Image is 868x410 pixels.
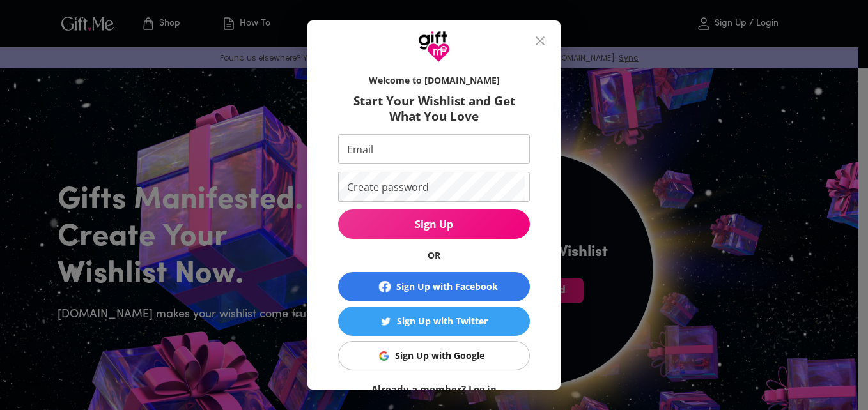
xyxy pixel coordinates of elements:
img: Sign Up with Google [379,351,389,361]
img: Sign Up with Twitter [381,317,391,326]
div: Sign Up with Facebook [396,280,498,294]
button: Sign Up with GoogleSign Up with Google [338,341,530,370]
button: Sign Up with Facebook [338,272,530,301]
button: close [525,26,555,56]
div: Sign Up with Twitter [397,314,488,328]
button: Sign Up with TwitterSign Up with Twitter [338,307,530,336]
h6: OR [338,249,530,262]
h6: Start Your Wishlist and Get What You Love [338,93,530,124]
h6: Welcome to [DOMAIN_NAME] [338,74,530,87]
a: Already a member? Log in [371,383,497,395]
span: Sign Up [338,217,530,231]
img: GiftMe Logo [418,31,450,63]
div: Sign Up with Google [395,349,484,363]
button: Sign Up [338,209,530,239]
